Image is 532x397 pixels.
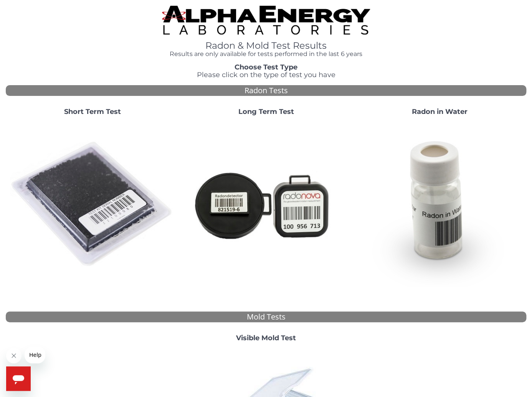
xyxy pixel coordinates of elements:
img: RadoninWater.jpg [357,122,522,287]
h1: Radon & Mold Test Results [162,41,370,51]
img: ShortTerm.jpg [10,122,175,287]
strong: Radon in Water [412,107,468,116]
iframe: Close message [6,348,21,363]
h4: Results are only available for tests performed in the last 6 years [162,51,370,58]
strong: Visible Mold Test [236,334,296,342]
iframe: Message from company [25,346,45,363]
strong: Long Term Test [238,107,294,116]
strong: Short Term Test [64,107,121,116]
img: TightCrop.jpg [162,6,370,35]
span: Please click on the type of test you have [197,71,335,79]
div: Mold Tests [6,311,526,323]
img: Radtrak2vsRadtrak3.jpg [183,122,349,287]
div: Radon Tests [6,85,526,96]
iframe: Button to launch messaging window [6,366,31,391]
strong: Choose Test Type [235,63,297,71]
